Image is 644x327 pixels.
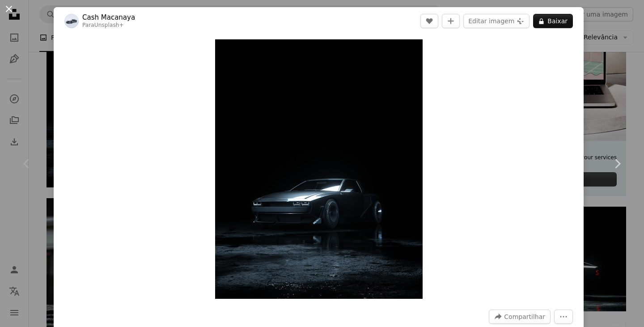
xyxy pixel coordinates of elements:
[82,22,135,29] div: Para
[215,39,423,299] img: um carro está estacionado no escuro na calçada
[64,14,79,28] img: Ir para o perfil de Cash Macanaya
[442,14,460,28] button: Adicionar à coleção
[489,310,551,324] button: Compartilhar esta imagem
[82,13,135,22] a: Cash Macanaya
[554,310,573,324] button: Mais ações
[463,14,530,28] button: Editar imagem
[94,22,124,28] a: Unsplash+
[504,310,545,323] span: Compartilhar
[215,39,423,299] button: Ampliar esta imagem
[533,14,573,28] button: Baixar
[420,14,438,28] button: Curtir
[590,121,644,207] a: Próximo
